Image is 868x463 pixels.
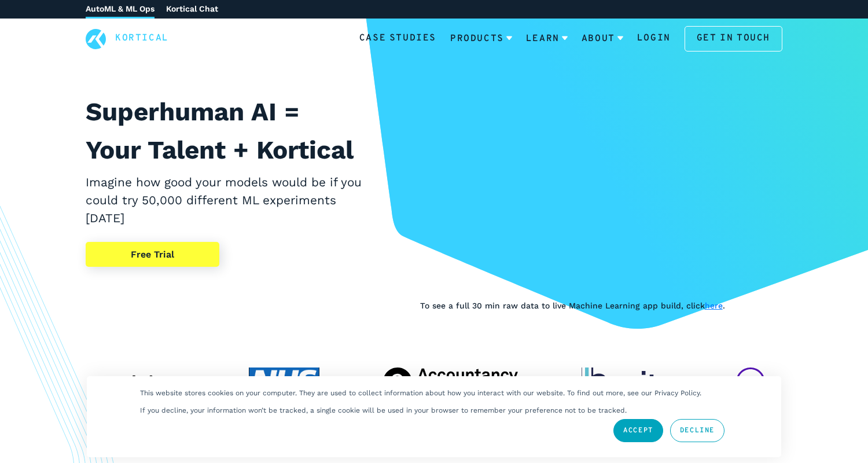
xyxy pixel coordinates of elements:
img: Deloitte client logo [103,368,185,396]
p: This website stores cookies on your computer. They are used to collect information about how you ... [140,389,701,397]
a: Case Studies [359,31,436,46]
a: Accept [613,419,663,442]
a: here [705,301,723,310]
img: Capita client logo [582,368,672,396]
h1: Superhuman AI = Your Talent + Kortical [86,93,365,169]
img: BT Global Services client logo [736,368,765,396]
img: NHS client logo [249,368,319,396]
a: Login [637,31,671,46]
a: Learn [526,24,568,54]
a: About [582,24,623,54]
iframe: YouTube video player [420,93,782,296]
a: Kortical [115,31,169,46]
a: Products [450,24,512,54]
p: To see a full 30 min raw data to live Machine Learning app build, click . [420,299,782,312]
h2: Imagine how good your models would be if you could try 50,000 different ML experiments [DATE] [86,174,365,228]
a: Get in touch [685,26,782,52]
img: The Accountancy Cloud client logo [383,368,518,396]
a: Decline [670,419,724,442]
a: Free Trial [86,242,219,267]
p: If you decline, your information won’t be tracked, a single cookie will be used in your browser t... [140,406,627,414]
